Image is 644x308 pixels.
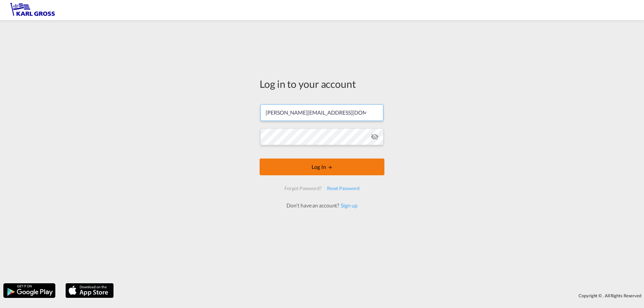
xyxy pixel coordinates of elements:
div: Forgot Password? [282,182,324,194]
div: Copyright © . All Rights Reserved [117,290,644,301]
img: 3269c73066d711f095e541db4db89301.png [10,3,55,18]
img: google.png [3,283,56,299]
div: Don't have an account? [279,202,365,209]
md-icon: icon-eye-off [371,133,379,141]
div: Reset Password [324,182,362,194]
input: Enter email/phone number [260,104,383,121]
div: Log in to your account [260,77,384,91]
a: Sign up [339,202,357,208]
button: LOGIN [260,159,384,175]
img: apple.png [65,283,114,299]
